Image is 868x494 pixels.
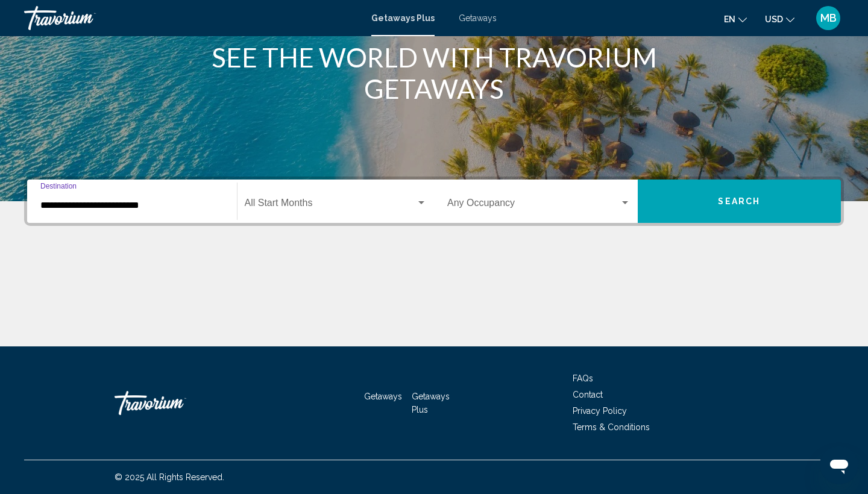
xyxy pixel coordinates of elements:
iframe: Кнопка запуска окна обмена сообщениями [820,446,858,484]
h1: SEE THE WORLD WITH TRAVORIUM GETAWAYS [208,42,660,104]
a: Getaways [364,392,402,401]
button: Change currency [765,10,794,28]
button: Change language [724,10,747,28]
span: Search [718,197,760,207]
a: FAQs [573,374,593,383]
a: Getaways Plus [371,13,435,23]
a: Travorium [115,385,235,421]
a: Getaways Plus [412,392,450,414]
button: User Menu [813,5,844,31]
a: Contact [573,390,603,399]
button: Search [638,180,841,223]
span: USD [765,14,783,24]
span: © 2025 All Rights Reserved. [115,472,224,482]
span: en [724,14,735,24]
a: Privacy Policy [573,406,627,416]
a: Getaways [459,13,497,23]
a: Travorium [24,6,359,30]
a: Terms & Conditions [573,422,650,432]
span: MB [820,12,837,24]
div: Search widget [27,180,841,223]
